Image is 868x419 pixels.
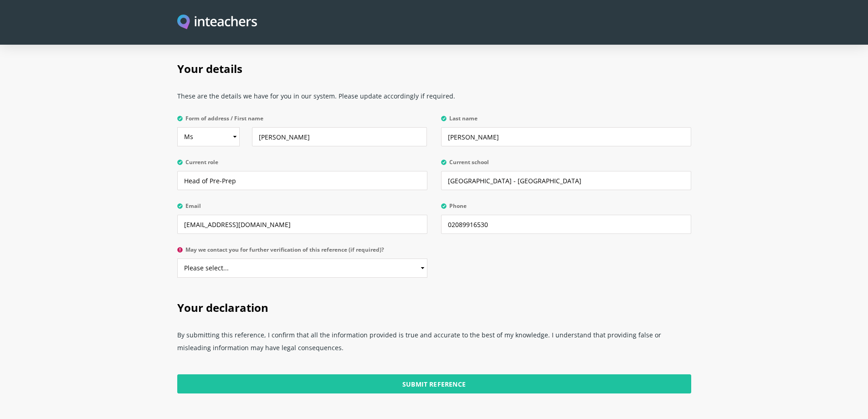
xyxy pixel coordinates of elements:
[177,86,691,112] p: These are the details we have for you in our system. Please update accordingly if required.
[441,203,691,215] label: Phone
[177,61,242,76] span: Your details
[441,115,691,127] label: Last name
[177,300,268,315] span: Your declaration
[177,203,427,215] label: Email
[441,159,691,171] label: Current school
[177,15,257,31] a: Visit this site's homepage
[177,247,427,259] label: May we contact you for further verification of this reference (if required)?
[177,325,691,363] p: By submitting this reference, I confirm that all the information provided is true and accurate to...
[177,159,427,171] label: Current role
[177,15,257,31] img: Inteachers
[177,115,427,127] label: Form of address / First name
[177,374,691,393] input: Submit Reference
